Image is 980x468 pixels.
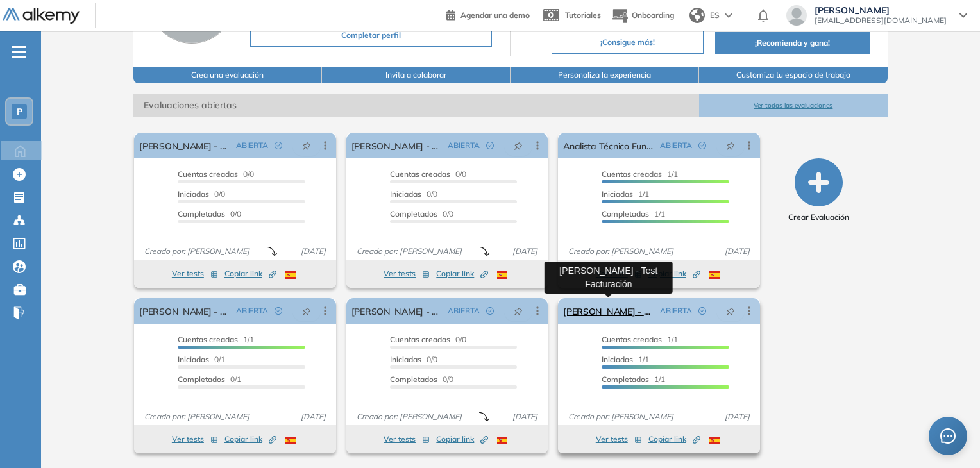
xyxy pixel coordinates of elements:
span: Copiar link [436,433,488,445]
span: Cuentas creadas [178,169,238,179]
span: 0/1 [178,355,225,364]
span: Cuentas creadas [390,169,450,179]
button: Ver tests [172,431,218,447]
button: pushpin [292,301,321,321]
span: 1/1 [178,335,254,344]
button: Crea una evaluación [133,67,322,83]
span: Completados [390,209,437,219]
button: Ver tests [384,431,430,447]
span: Tutoriales [565,10,601,20]
button: Ver tests [384,266,430,281]
span: 0/0 [390,355,437,364]
span: Creado por: [PERSON_NAME] [563,411,679,422]
div: [PERSON_NAME] - Test Facturación [545,262,673,294]
img: ESP [285,437,296,444]
span: Creado por: [PERSON_NAME] [351,246,467,257]
span: Iniciadas [178,189,209,199]
span: Completados [178,374,225,384]
button: ¡Recomienda y gana! [715,32,869,54]
button: Crear Evaluación [788,158,849,223]
span: Completados [602,209,649,219]
span: ABIERTA [448,140,480,151]
span: Iniciadas [178,355,209,364]
span: 0/0 [390,189,437,199]
span: 1/1 [602,335,678,344]
img: arrow [725,13,732,18]
span: Copiar link [648,433,700,445]
img: ESP [497,437,507,444]
button: Copiar link [436,266,488,281]
button: Copiar link [648,431,700,447]
a: Agendar una demo [446,6,530,22]
span: 1/1 [602,355,649,364]
a: [PERSON_NAME] - Test Analista Facturación [351,298,443,324]
span: check-circle [698,307,706,315]
span: 1/1 [602,189,649,199]
i: - [12,51,26,53]
span: check-circle [275,142,282,149]
span: Evaluaciones abiertas [133,94,699,117]
span: ABIERTA [448,305,480,317]
span: Creado por: [PERSON_NAME] [139,411,255,422]
button: Ver todas las evaluaciones [699,94,888,117]
img: world [689,8,705,23]
span: Onboarding [632,10,674,20]
span: 1/1 [602,374,665,384]
a: Analista Técnico Funcional - [PERSON_NAME] [563,133,654,158]
span: check-circle [486,307,494,315]
img: ESP [497,271,507,279]
span: pushpin [302,306,311,316]
button: pushpin [504,301,532,321]
span: Agendar una demo [460,10,530,20]
span: 0/0 [390,374,453,384]
button: pushpin [504,135,532,156]
span: [DATE] [296,246,331,257]
span: Cuentas creadas [602,335,662,344]
span: Iniciadas [390,189,421,199]
span: Copiar link [436,268,488,280]
span: check-circle [275,307,282,315]
span: Cuentas creadas [390,335,450,344]
span: Cuentas creadas [178,335,238,344]
span: 0/0 [390,335,466,344]
span: Iniciadas [390,355,421,364]
span: message [940,428,956,444]
span: Completados [390,374,437,384]
span: pushpin [726,306,735,316]
span: check-circle [698,142,706,149]
a: [PERSON_NAME] - Soporte TI [139,133,230,158]
button: Customiza tu espacio de trabajo [699,67,888,83]
span: 1/1 [602,169,678,179]
img: Logo [3,8,80,24]
span: Creado por: [PERSON_NAME] [351,411,467,422]
span: ABIERTA [660,140,692,151]
span: 0/0 [178,189,225,199]
button: Invita a colaborar [322,67,511,83]
span: ES [710,10,720,21]
span: Creado por: [PERSON_NAME] [139,246,255,257]
button: Copiar link [436,431,488,447]
button: pushpin [292,135,321,156]
span: Cuentas creadas [602,169,662,179]
span: ABIERTA [236,305,268,317]
button: Copiar link [224,266,276,281]
a: [PERSON_NAME] - Analista de Facturación [139,298,230,324]
span: [DATE] [720,246,755,257]
span: 0/0 [390,209,453,219]
button: Ver tests [172,266,218,281]
button: Personaliza la experiencia [511,67,699,83]
span: Copiar link [224,433,276,445]
span: 0/0 [178,209,241,219]
button: pushpin [716,301,745,321]
button: Onboarding [611,2,674,29]
span: check-circle [486,142,494,149]
button: ¡Consigue más! [552,31,704,54]
span: Copiar link [224,268,276,280]
span: Completados [602,374,649,384]
span: ABIERTA [660,305,692,317]
span: pushpin [514,140,523,151]
span: [DATE] [507,246,543,257]
span: Creado por: [PERSON_NAME] [563,246,679,257]
span: [DATE] [720,411,755,422]
span: 0/0 [390,169,466,179]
